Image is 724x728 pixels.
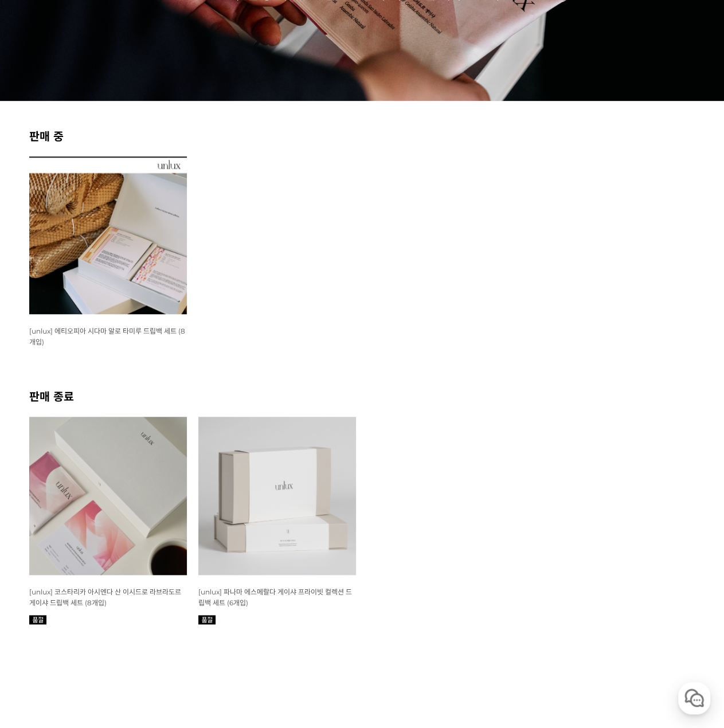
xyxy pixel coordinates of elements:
span: 홈 [36,381,43,390]
a: [unlux] 파나마 에스메랄다 게이샤 프라이빗 컬렉션 드립백 세트 (6개입) [198,587,352,607]
h2: 판매 종료 [29,388,695,404]
span: 설정 [177,381,191,390]
img: 품절 [29,615,46,624]
a: [unlux] 코스타리카 아시엔다 산 이시드로 라브라도르 게이샤 드립백 세트 (8개입) [29,587,181,607]
img: [unlux] 코스타리카 아시엔다 산 이시드로 라브라도르 게이샤 드립백 세트 (8개입) [29,417,187,574]
span: [unlux] 에티오피아 시다마 알로 타미루 드립백 세트 (8개입) [29,327,185,346]
h2: 판매 중 [29,127,695,144]
span: 대화 [105,381,119,390]
a: 홈 [3,363,76,392]
img: 품절 [198,615,216,624]
img: [unlux] 에티오피아 시다마 알로 타미루 드립백 세트 (8개입) [29,156,187,314]
a: 대화 [76,363,148,392]
img: [unlux] 파나마 에스메랄다 게이샤 프라이빗 컬렉션 드립백 세트 (6개입) [198,417,356,574]
a: [unlux] 에티오피아 시다마 알로 타미루 드립백 세트 (8개입) [29,326,185,346]
a: 설정 [148,363,220,392]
